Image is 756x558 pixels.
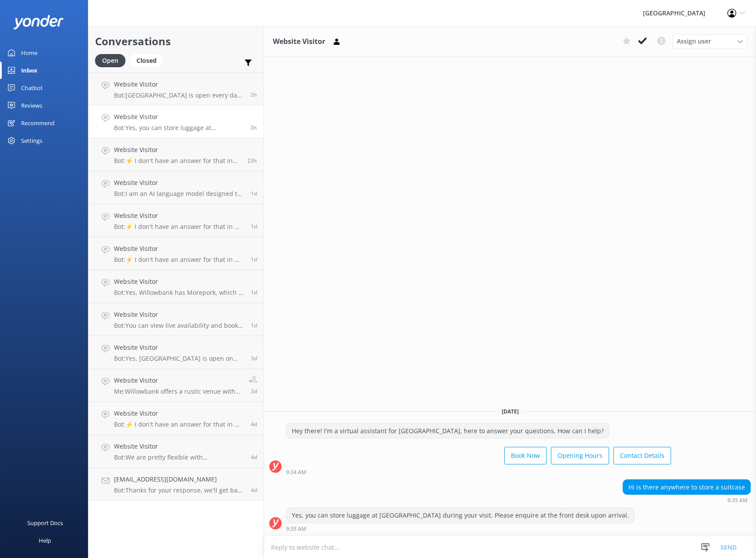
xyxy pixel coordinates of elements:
a: Website VisitorBot:⚡ I don't have an answer for that in my knowledge base. Please try and rephras... [88,237,264,270]
p: Bot: ⚡ I don't have an answer for that in my knowledge base. Please try and rephrase your questio... [114,256,244,264]
h4: Website Visitor [114,442,244,451]
h4: Website Visitor [114,409,244,418]
span: Assign user [677,36,711,46]
h2: Conversations [95,33,257,50]
a: Website VisitorBot:⚡ I don't have an answer for that in my knowledge base. Please try and rephras... [88,138,264,171]
div: Oct 10 2025 09:34am (UTC +13:00) Pacific/Auckland [286,469,671,475]
h4: [EMAIL_ADDRESS][DOMAIN_NAME] [114,475,244,484]
p: Bot: [GEOGRAPHIC_DATA] is open every day from 9:30am to 5pm, except on [DATE], when it is closed ... [114,91,244,99]
p: Me: Willowbank offers a rustic venue with the opportunity to combine New Zealand’s wildlife, cult... [114,388,242,395]
p: Bot: I am an AI language model designed to answer your questions based on a knowledge base provid... [114,190,244,198]
span: Oct 08 2025 03:58pm (UTC +13:00) Pacific/Auckland [251,289,257,296]
span: Oct 10 2025 09:35am (UTC +13:00) Pacific/Auckland [250,124,257,131]
p: Bot: ⚡ I don't have an answer for that in my knowledge base. Please try and rephrase your questio... [114,157,241,165]
a: [EMAIL_ADDRESS][DOMAIN_NAME]Bot:Thanks for your response, we'll get back to you as soon as we can... [88,468,264,501]
strong: 9:35 AM [286,526,306,532]
div: Recommend [21,114,55,132]
p: Bot: You can view live availability and book your tickets online from [URL][DOMAIN_NAME]. Tickets... [114,322,244,330]
span: Oct 06 2025 08:30am (UTC +13:00) Pacific/Auckland [251,453,257,461]
p: Bot: Yes, [GEOGRAPHIC_DATA] is open on Sundays. [114,355,244,362]
button: Opening Hours [551,447,609,464]
div: Hey there! I'm a virtual assistant for [GEOGRAPHIC_DATA], here to answer your questions. How can ... [286,424,609,438]
h4: Website Visitor [114,178,244,188]
a: Website VisitorMe:Willowbank offers a rustic venue with the opportunity to combine New Zealand’s ... [88,369,264,402]
a: Closed [130,55,168,65]
span: Oct 07 2025 10:40am (UTC +13:00) Pacific/Auckland [251,388,257,395]
div: Settings [21,132,42,149]
div: Assign User [672,34,747,48]
strong: 9:34 AM [286,470,306,475]
a: Website VisitorBot:Yes, [GEOGRAPHIC_DATA] is open on Sundays.3d [88,336,264,369]
span: Oct 09 2025 11:48am (UTC +13:00) Pacific/Auckland [251,223,257,230]
a: Website VisitorBot:Yes, you can store luggage at [GEOGRAPHIC_DATA] during your visit. Please enqu... [88,105,264,138]
h4: Website Visitor [114,310,244,319]
div: Closed [130,54,163,67]
h4: Website Visitor [114,277,244,286]
span: Oct 07 2025 11:33am (UTC +13:00) Pacific/Auckland [251,355,257,362]
span: Oct 05 2025 10:10pm (UTC +13:00) Pacific/Auckland [251,486,257,494]
a: Website VisitorBot:⚡ I don't have an answer for that in my knowledge base. Please try and rephras... [88,204,264,237]
p: Bot: We are pretty flexible with cancellations, unless it is for an activity that we have prepare... [114,453,244,461]
div: Home [21,44,37,62]
h4: Website Visitor [114,244,244,254]
div: Support Docs [27,514,63,532]
span: Oct 09 2025 11:49am (UTC +13:00) Pacific/Auckland [251,190,257,197]
h4: Website Visitor [114,376,242,385]
p: Bot: Yes, Willowbank has Morepork, which is also known as Ruru. [114,289,244,297]
h4: Website Visitor [114,80,244,89]
p: Bot: ⚡ I don't have an answer for that in my knowledge base. Please try and rephrase your questio... [114,420,244,428]
a: Website VisitorBot:You can view live availability and book your tickets online from [URL][DOMAIN_... [88,303,264,336]
a: Website VisitorBot:I am an AI language model designed to answer your questions based on a knowled... [88,171,264,204]
img: yonder-white-logo.png [13,15,64,29]
span: Oct 09 2025 11:39am (UTC +13:00) Pacific/Auckland [251,256,257,263]
h4: Website Visitor [114,211,244,221]
div: Inbox [21,62,37,79]
span: [DATE] [496,408,524,415]
div: Chatbot [21,79,43,97]
div: Oct 10 2025 09:35am (UTC +13:00) Pacific/Auckland [623,497,751,503]
h4: Website Visitor [114,145,241,155]
a: Website VisitorBot:⚡ I don't have an answer for that in my knowledge base. Please try and rephras... [88,402,264,435]
p: Bot: ⚡ I don't have an answer for that in my knowledge base. Please try and rephrase your questio... [114,223,244,231]
div: Oct 10 2025 09:35am (UTC +13:00) Pacific/Auckland [286,525,635,532]
div: Open [95,54,125,67]
div: Yes, you can store luggage at [GEOGRAPHIC_DATA] during your visit. Please enquire at the front de... [286,508,634,523]
a: Website VisitorBot:We are pretty flexible with cancellations, unless it is for an activity that w... [88,435,264,468]
a: Open [95,55,130,65]
p: Bot: Yes, you can store luggage at [GEOGRAPHIC_DATA] during your visit. Please enquire at the fro... [114,124,244,132]
a: Website VisitorBot:Yes, Willowbank has Morepork, which is also known as Ruru.1d [88,270,264,303]
h4: Website Visitor [114,343,244,352]
a: Website VisitorBot:[GEOGRAPHIC_DATA] is open every day from 9:30am to 5pm, except on [DATE], when... [88,72,264,105]
span: Oct 06 2025 10:04am (UTC +13:00) Pacific/Auckland [251,420,257,428]
span: Oct 10 2025 11:15am (UTC +13:00) Pacific/Auckland [250,91,257,98]
strong: 9:35 AM [727,498,748,503]
span: Oct 09 2025 02:13pm (UTC +13:00) Pacific/Auckland [247,157,257,164]
span: Oct 08 2025 03:27pm (UTC +13:00) Pacific/Auckland [251,322,257,329]
div: Reviews [21,97,42,114]
h4: Website Visitor [114,112,244,122]
button: Contact Details [613,447,671,464]
button: Book Now [504,447,547,464]
p: Bot: Thanks for your response, we'll get back to you as soon as we can during opening hours. [114,486,244,494]
div: Hi is there anywhere to store a suitcase [623,480,750,495]
div: Help [39,532,51,549]
h3: Website Visitor [273,36,325,47]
